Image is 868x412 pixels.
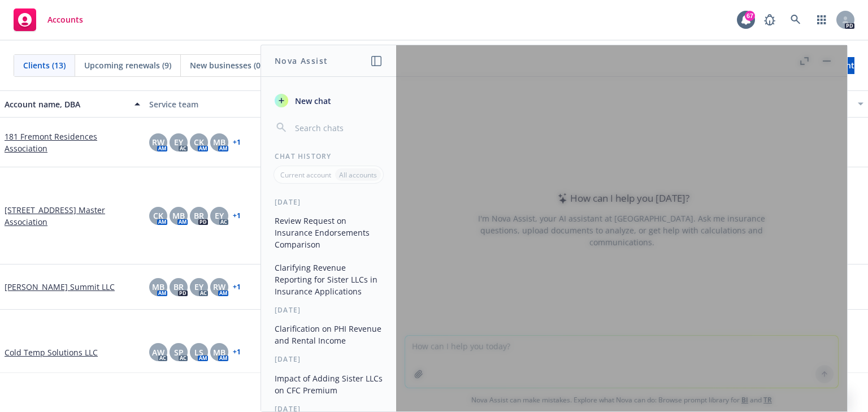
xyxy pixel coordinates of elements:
[5,281,115,293] a: [PERSON_NAME] Summit LLC
[5,346,98,358] a: Cold Temp Solutions LLC
[293,120,383,136] input: Search chats
[213,281,225,293] span: RW
[152,136,164,148] span: RW
[190,59,263,71] span: New businesses (0)
[745,11,755,21] div: 67
[213,346,225,358] span: MB
[270,319,387,350] button: Clarification on PHI Revenue and Rental Income
[293,95,331,107] span: New chat
[270,258,387,301] button: Clarifying Revenue Reporting for Sister LLCs in Insurance Applications
[270,369,387,400] button: Impact of Adding Sister LLCs on CFC Premium
[758,8,781,31] a: Report a Bug
[261,305,396,315] div: [DATE]
[84,59,171,71] span: Upcoming renewals (9)
[5,98,128,110] div: Account name, DBA
[233,284,241,290] a: + 1
[152,281,164,293] span: MB
[149,98,285,110] div: Service team
[145,90,289,118] button: Service team
[174,346,184,358] span: SP
[280,170,331,180] p: Current account
[213,136,225,148] span: MB
[194,136,204,148] span: CK
[5,131,140,154] a: 181 Fremont Residences Association
[194,281,203,293] span: EY
[339,170,377,180] p: All accounts
[261,151,396,161] div: Chat History
[261,197,396,207] div: [DATE]
[270,90,387,111] button: New chat
[172,210,185,222] span: MB
[153,210,163,222] span: CK
[233,349,241,355] a: + 1
[784,8,807,31] a: Search
[5,204,140,228] a: [STREET_ADDRESS] Master Association
[174,136,183,148] span: EY
[152,346,164,358] span: AW
[261,354,396,364] div: [DATE]
[275,55,328,67] h1: Nova Assist
[47,15,83,24] span: Accounts
[23,59,66,71] span: Clients (13)
[194,210,204,222] span: BR
[9,4,88,36] a: Accounts
[810,8,833,31] a: Switch app
[215,210,224,222] span: EY
[233,139,241,146] a: + 1
[233,212,241,219] a: + 1
[270,211,387,254] button: Review Request on Insurance Endorsements Comparison
[194,346,203,358] span: LS
[173,281,184,293] span: BR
